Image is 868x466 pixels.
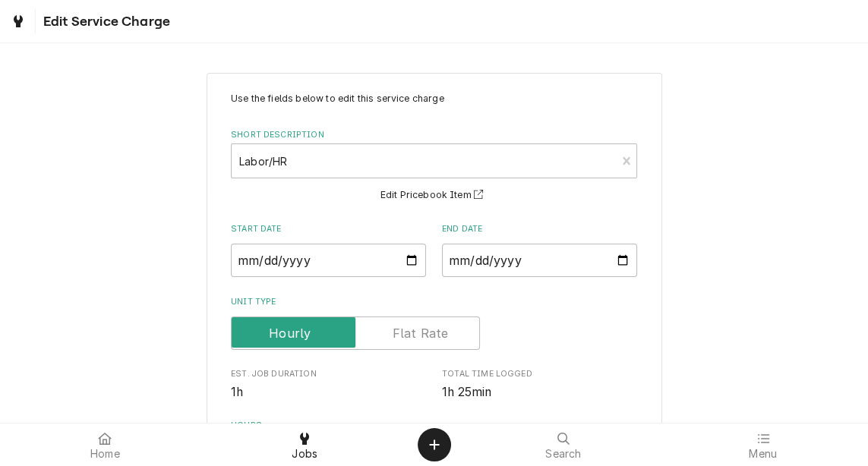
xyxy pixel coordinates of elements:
input: yyyy-mm-dd [231,244,426,277]
span: 1h 25min [442,385,491,399]
a: Home [6,427,204,463]
span: Jobs [292,448,317,460]
span: Home [90,448,120,460]
a: Search [465,427,663,463]
label: Unit Type [231,296,637,308]
div: Unit Type [231,296,637,350]
span: 1h [231,385,243,399]
span: Est. Job Duration [231,383,426,401]
a: Go to Jobs [5,9,32,33]
span: Est. Job Duration [231,368,426,380]
p: Use the fields below to edit this service charge [231,92,637,105]
div: Est. Job Duration [231,368,426,401]
a: Menu [664,427,862,463]
div: Total Time Logged [442,368,637,401]
a: Jobs [206,427,404,463]
span: Search [545,448,581,460]
div: Start Date [231,223,426,277]
span: Total Time Logged [442,383,637,401]
button: Create Object [418,428,451,461]
input: yyyy-mm-dd [442,244,637,277]
div: Short Description [231,129,637,204]
label: Start Date [231,223,426,235]
span: Edit Service Charge [39,11,170,32]
button: Edit Pricebook Item [378,186,491,205]
div: End Date [442,223,637,277]
label: Hours [231,420,426,444]
span: Menu [749,448,777,460]
span: Total Time Logged [442,368,637,380]
label: Short Description [231,129,637,141]
label: End Date [442,223,637,235]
